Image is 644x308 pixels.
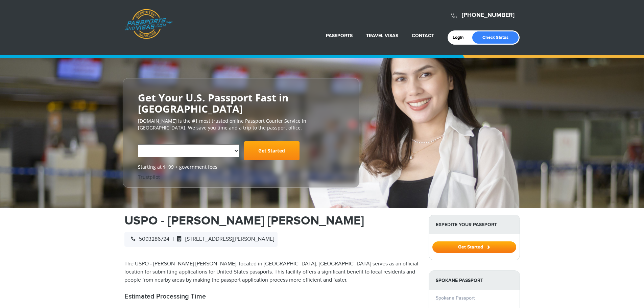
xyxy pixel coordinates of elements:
span: 5093286724 [128,236,169,242]
a: Passports [326,33,353,39]
a: Contact [412,33,434,39]
a: Passports & [DOMAIN_NAME] [125,9,173,39]
span: Starting at $199 + government fees [138,164,344,170]
a: Get Started [432,244,516,250]
h2: Get Your U.S. Passport Fast in [GEOGRAPHIC_DATA] [138,92,344,114]
h2: Estimated Processing Time [124,292,419,301]
a: Trustpilot [138,174,160,180]
span: [STREET_ADDRESS][PERSON_NAME] [174,236,274,242]
a: Travel Visas [366,33,398,39]
div: | [124,232,278,247]
p: [DOMAIN_NAME] is the #1 most trusted online Passport Courier Service in [GEOGRAPHIC_DATA]. We sav... [138,118,344,131]
strong: Spokane Passport [429,271,520,290]
a: [PHONE_NUMBER] [462,11,515,19]
a: Get Started [244,141,300,160]
p: The USPO - [PERSON_NAME] [PERSON_NAME], located in [GEOGRAPHIC_DATA], [GEOGRAPHIC_DATA] serves as... [124,260,419,284]
a: Check Status [472,31,519,44]
h1: USPO - [PERSON_NAME] [PERSON_NAME] [124,215,419,227]
a: Login [453,35,469,40]
a: Spokane Passport [436,295,475,301]
button: Get Started [432,241,516,253]
strong: Expedite Your Passport [429,215,520,234]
